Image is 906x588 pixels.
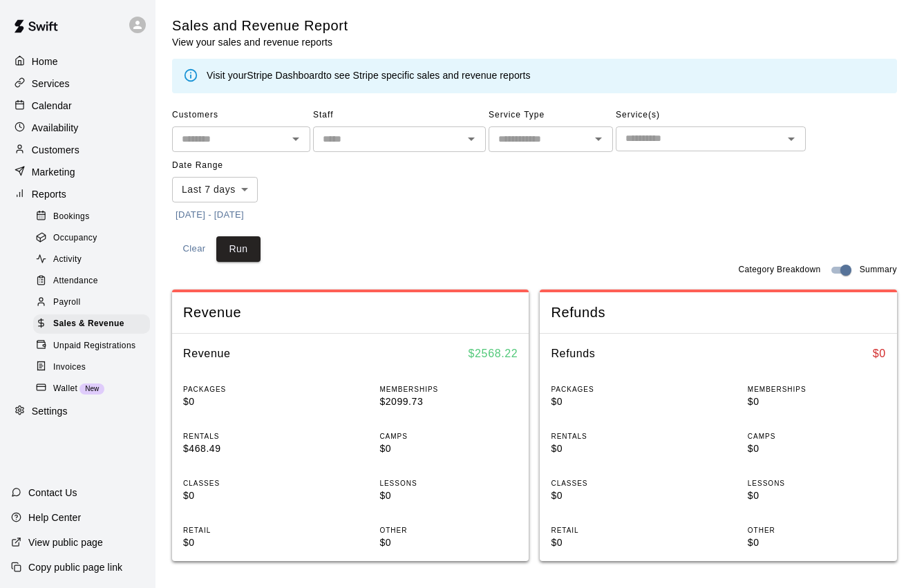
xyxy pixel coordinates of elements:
[33,358,150,377] div: Invoices
[748,384,886,395] p: MEMBERSHIPS
[379,395,518,409] p: $2099.73
[32,187,66,201] p: Reports
[11,162,144,182] a: Marketing
[748,489,886,503] p: $0
[33,335,155,357] a: Unpaid Registrations
[53,339,135,353] span: Unpaid Registrations
[183,442,321,456] p: $468.49
[33,250,150,269] div: Activity
[782,129,801,149] button: Open
[28,535,103,549] p: View public page
[748,395,886,409] p: $0
[33,293,150,312] div: Payroll
[11,73,144,94] a: Services
[379,489,518,503] p: $0
[28,560,122,574] p: Copy public page link
[11,51,144,72] div: Home
[738,263,820,277] span: Category Breakdown
[11,117,144,138] a: Availability
[489,104,613,126] span: Service Type
[462,129,481,149] button: Open
[33,249,155,271] a: Activity
[32,77,70,91] p: Services
[551,525,689,535] p: RETAIL
[469,345,518,363] h6: $ 2568.22
[379,442,518,456] p: $0
[79,385,104,392] span: New
[183,345,231,363] h6: Revenue
[183,525,321,535] p: RETAIL
[183,384,321,395] p: PACKAGES
[33,271,155,292] a: Attendance
[860,263,897,277] span: Summary
[216,236,261,262] button: Run
[53,274,98,288] span: Attendance
[172,35,348,49] p: View your sales and revenue reports
[207,68,531,84] div: Visit your to see Stripe specific sales and revenue reports
[28,511,81,524] p: Help Center
[53,382,77,396] span: Wallet
[32,121,79,135] p: Availability
[748,442,886,456] p: $0
[32,404,68,418] p: Settings
[551,395,689,409] p: $0
[33,272,150,291] div: Attendance
[183,478,321,489] p: CLASSES
[551,442,689,456] p: $0
[313,104,486,126] span: Staff
[28,486,77,500] p: Contact Us
[172,104,310,126] span: Customers
[183,489,321,503] p: $0
[53,231,97,245] span: Occupancy
[551,345,595,363] h6: Refunds
[32,165,75,179] p: Marketing
[379,478,518,489] p: LESSONS
[183,535,321,550] p: $0
[247,70,323,81] a: Stripe Dashboard
[172,205,247,226] button: [DATE] - [DATE]
[33,292,155,314] a: Payroll
[53,361,86,374] span: Invoices
[748,525,886,535] p: OTHER
[33,379,150,399] div: WalletNew
[53,253,82,267] span: Activity
[183,395,321,409] p: $0
[379,384,518,395] p: MEMBERSHIPS
[33,314,150,334] div: Sales & Revenue
[33,207,150,227] div: Bookings
[286,129,305,149] button: Open
[551,535,689,550] p: $0
[551,489,689,503] p: $0
[32,143,79,157] p: Customers
[172,17,348,35] h5: Sales and Revenue Report
[616,104,806,126] span: Service(s)
[11,184,144,205] a: Reports
[33,229,150,248] div: Occupancy
[172,155,293,177] span: Date Range
[11,401,144,422] a: Settings
[748,535,886,550] p: $0
[53,317,124,331] span: Sales & Revenue
[33,314,155,335] a: Sales & Revenue
[589,129,608,149] button: Open
[33,206,155,227] a: Bookings
[379,525,518,535] p: OTHER
[11,95,144,116] a: Calendar
[551,431,689,442] p: RENTALS
[379,431,518,442] p: CAMPS
[172,177,258,202] div: Last 7 days
[551,384,689,395] p: PACKAGES
[33,227,155,249] a: Occupancy
[53,296,80,310] span: Payroll
[748,478,886,489] p: LESSONS
[53,210,90,224] span: Bookings
[172,236,216,262] button: Clear
[183,303,518,322] span: Revenue
[873,345,886,363] h6: $ 0
[33,357,155,378] a: Invoices
[33,336,150,356] div: Unpaid Registrations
